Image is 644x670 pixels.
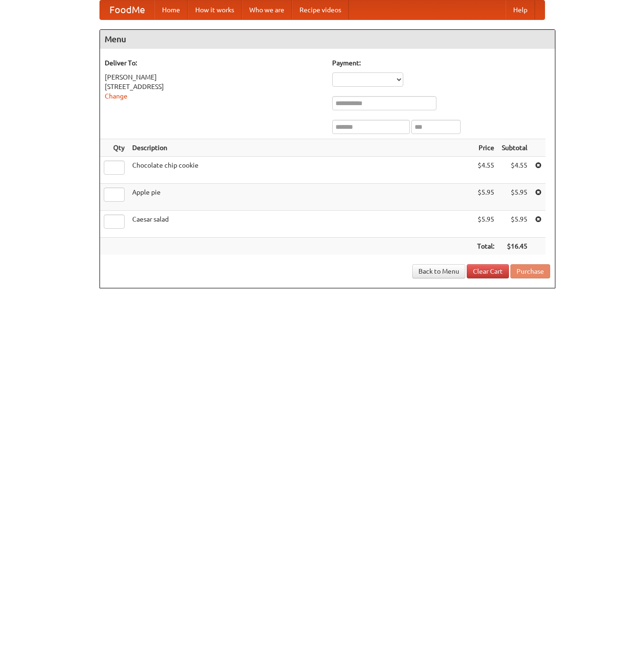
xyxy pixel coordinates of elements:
[292,0,349,19] a: Recipe videos
[100,30,555,49] h4: Menu
[128,139,473,157] th: Description
[242,0,292,19] a: Who we are
[473,139,498,157] th: Price
[473,184,498,211] td: $5.95
[105,82,323,91] div: [STREET_ADDRESS]
[332,58,550,68] h5: Payment:
[498,157,531,184] td: $4.55
[412,264,465,278] a: Back to Menu
[498,139,531,157] th: Subtotal
[154,0,188,19] a: Home
[473,238,498,255] th: Total:
[473,157,498,184] td: $4.55
[105,92,127,100] a: Change
[128,184,473,211] td: Apple pie
[188,0,242,19] a: How it works
[506,0,535,19] a: Help
[100,0,154,19] a: FoodMe
[473,211,498,238] td: $5.95
[105,72,323,82] div: [PERSON_NAME]
[467,264,509,278] a: Clear Cart
[510,264,550,278] button: Purchase
[128,211,473,238] td: Caesar salad
[100,139,128,157] th: Qty
[498,238,531,255] th: $16.45
[105,58,323,68] h5: Deliver To:
[128,157,473,184] td: Chocolate chip cookie
[498,184,531,211] td: $5.95
[498,211,531,238] td: $5.95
